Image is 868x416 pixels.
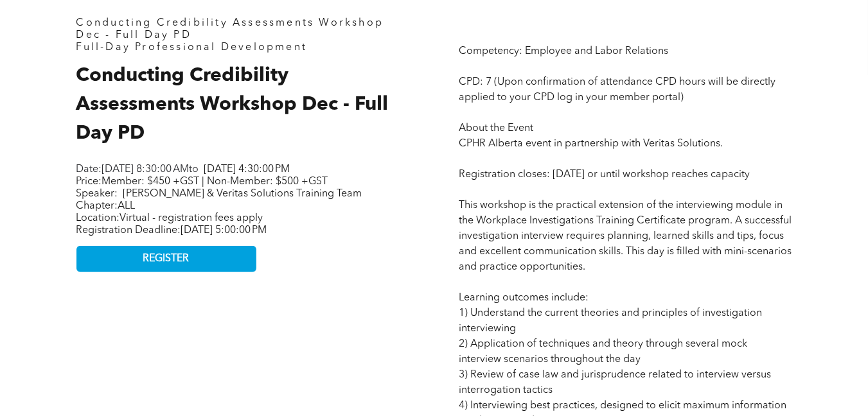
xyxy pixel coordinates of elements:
span: Speaker: [76,189,118,199]
span: [DATE] 4:30:00 PM [204,164,290,175]
span: Location: Registration Deadline: [76,213,267,236]
span: Member: $450 +GST | Non-Member: $500 +GST [102,177,328,187]
span: Full-Day Professional Development [76,42,308,53]
span: [DATE] 5:00:00 PM [181,225,267,236]
span: Price: [76,177,328,187]
span: Date: to [76,164,199,175]
span: REGISTER [143,253,190,265]
span: Virtual - registration fees apply [120,213,263,223]
span: Conducting Credibility Assessments Workshop Dec - Full Day PD [76,66,389,143]
span: [PERSON_NAME] & Veritas Solutions Training Team [123,189,362,199]
span: Chapter: [76,201,136,211]
span: Conducting Credibility Assessments Workshop Dec - Full Day PD [76,18,384,40]
span: ALL [118,201,136,211]
a: REGISTER [76,246,256,272]
span: [DATE] 8:30:00 AM [102,164,190,175]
